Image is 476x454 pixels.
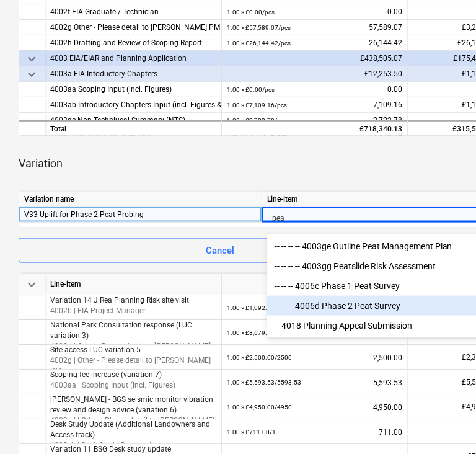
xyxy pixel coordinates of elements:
small: 1.00 × £5,593.53 / 5593.53 [227,379,301,386]
div: £438,505.07 [222,51,408,66]
div: 5,593.53 [227,370,402,395]
small: 1.00 × £711.00 / 1 [227,429,276,435]
p: [PERSON_NAME] - BGS seismic monitor vibration review and design advice (variation 6) [50,394,216,416]
p: 4002g | Other - Please detail to [PERSON_NAME] PM [50,341,216,362]
small: 1.00 × £0.00 / pcs [227,86,275,93]
div: V33 Uplift for Phase 2 Peat Probing [24,207,257,222]
span: keyboard_arrow_down [24,277,39,292]
div: 711.00 [227,419,402,445]
small: 1.00 × £2,500.00 / 2500 [227,354,292,361]
div: Line-item [45,274,222,295]
p: 4002b | EIA Project Manager [50,306,216,316]
small: 1.00 × £26,144.42 / pcs [227,40,291,47]
button: Cancel [19,238,422,263]
p: 4003aa | Scoping Input (incl. Figures) [50,380,216,391]
div: 0.00 [227,82,402,97]
p: National Park Consultation response (LUC variation 3) [50,320,216,341]
div: 4003ac Non Techniucal Summary (NTS) [50,113,216,128]
div: 7,109.16 [227,97,402,113]
div: £12,253.50 [222,66,408,82]
div: Variation name [19,192,262,207]
div: Cancel [206,243,234,259]
small: 1.00 × £7,109.16 / pcs [227,102,287,109]
div: 4003aa Scoping Input (incl. Figures) [50,82,216,97]
small: 1.00 × £2,722.78 / pcs [227,117,287,124]
div: 4002f EIA Graduate / Technician [50,4,216,20]
div: 2,500.00 [227,345,402,370]
iframe: Chat Widget [414,394,476,454]
small: 1.00 × £0.00 / pcs [227,9,275,16]
small: 1.00 × £4,950.00 / 4950 [227,404,292,411]
p: 4002g | Other - Please detail to [PERSON_NAME] PM [50,355,216,376]
div: 4003 EIA/EIAR and Planning Application [50,51,216,66]
div: 0.00 [227,4,402,20]
div: 8,679.38 [227,320,402,345]
div: 4002h Drafting and Review of Scoping Report [50,35,216,51]
p: 4003eb | Desk Study Preparation [50,440,216,451]
p: Variation 14 J Rea Planning Risk site visit [50,295,216,306]
div: 4003ab Introductory Chapters Input (incl. Figures & Appendices) [50,97,216,113]
span: keyboard_arrow_down [24,51,39,66]
div: 26,144.42 [227,35,402,51]
small: 1.00 × £57,589.07 / pcs [227,24,291,31]
div: Total [45,120,222,136]
p: Variation [19,156,63,171]
span: keyboard_arrow_down [24,67,39,82]
div: 4,950.00 [227,394,402,420]
div: 2,722.78 [227,113,402,128]
p: Desk Study Update (Additional Landowners and Access track) [50,419,216,440]
p: Site access LUC variation 5 [50,345,216,355]
div: Contracted cost [222,274,408,295]
small: 1.00 × £8,679.38 / 8679.38 [227,329,301,336]
div: £718,340.13 [222,120,408,136]
p: 4003cd | Other - Please detail to [PERSON_NAME] PM [50,416,216,437]
div: 57,589.07 [227,20,402,35]
div: 1,092.00 [227,295,402,321]
small: 1.00 × £1,092.00 / 1 [227,305,281,311]
div: 4002g Other - Please detail to [PERSON_NAME] PM [50,20,216,35]
p: Scoping fee increase (variation 7) [50,370,216,380]
div: 4003a EIA Intoductory Chapters [50,66,216,82]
